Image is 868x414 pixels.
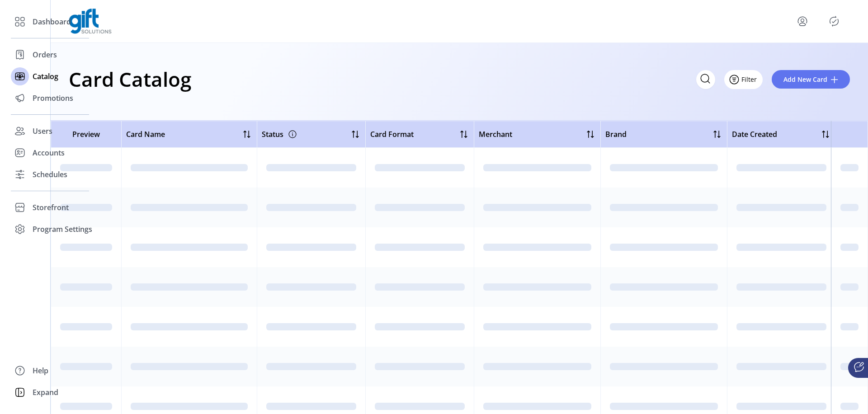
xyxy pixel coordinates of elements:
span: Card Format [370,129,414,140]
button: Publisher Panel [827,14,841,28]
span: Help [33,365,48,376]
div: Status [262,127,298,141]
span: Accounts [33,147,65,158]
button: Add New Card [772,70,850,89]
input: Search [696,70,715,89]
span: Dashboard [33,16,71,27]
span: Orders [33,49,57,60]
span: Add New Card [783,75,827,84]
span: Filter [741,75,757,84]
span: Card Name [126,129,165,140]
span: Expand [33,387,58,398]
span: Users [33,126,52,136]
span: Schedules [33,169,67,180]
span: Promotions [33,93,73,103]
span: Brand [605,129,627,140]
span: Merchant [479,129,512,140]
button: menu [795,14,810,28]
button: Filter Button [724,70,763,89]
span: Program Settings [33,224,92,235]
span: Date Created [732,129,777,140]
img: logo [69,9,112,34]
span: Catalog [33,71,58,82]
span: Storefront [33,202,69,213]
h1: Card Catalog [69,63,191,95]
